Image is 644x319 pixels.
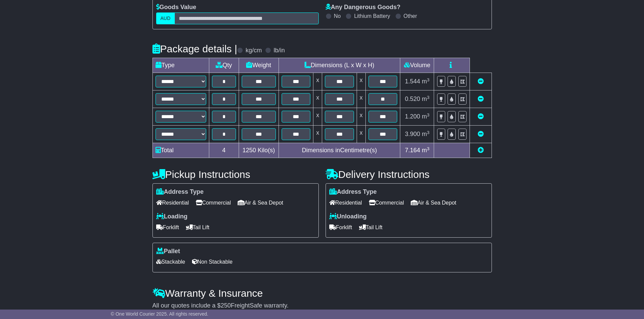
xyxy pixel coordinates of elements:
[405,131,420,137] span: 3.900
[329,213,367,220] label: Unloading
[334,13,341,19] label: No
[478,113,484,120] a: Remove this item
[111,311,209,317] span: © One World Courier 2025. All rights reserved.
[478,131,484,137] a: Remove this item
[329,222,352,233] span: Forklift
[329,188,377,196] label: Address Type
[427,146,430,151] sup: 3
[156,197,189,208] span: Residential
[156,257,185,267] span: Stackable
[242,147,256,154] span: 1250
[156,12,175,24] label: AUD
[192,257,233,267] span: Non Stackable
[279,143,400,158] td: Dimensions in Centimetre(s)
[427,130,430,135] sup: 3
[152,58,209,73] td: Type
[422,131,430,137] span: m
[405,147,420,154] span: 7.164
[273,47,285,54] label: lb/in
[238,197,283,208] span: Air & Sea Depot
[156,222,179,233] span: Forklift
[209,143,239,158] td: 4
[478,147,484,154] a: Add new item
[152,288,492,299] h4: Warranty & Insurance
[422,78,430,85] span: m
[156,188,204,196] label: Address Type
[209,58,239,73] td: Qty
[478,96,484,102] a: Remove this item
[411,197,456,208] span: Air & Sea Depot
[221,302,231,309] span: 250
[326,169,492,180] h4: Delivery Instructions
[196,197,231,208] span: Commercial
[427,112,430,117] sup: 3
[357,90,365,108] td: x
[239,143,279,158] td: Kilo(s)
[329,197,362,208] span: Residential
[313,90,322,108] td: x
[313,73,322,90] td: x
[427,77,430,82] sup: 3
[152,143,209,158] td: Total
[313,108,322,126] td: x
[326,4,401,11] label: Any Dangerous Goods?
[186,222,210,233] span: Tail Lift
[422,147,430,154] span: m
[152,302,492,310] div: All our quotes include a $ FreightSafe warranty.
[313,126,322,143] td: x
[357,108,365,126] td: x
[400,58,434,73] td: Volume
[369,197,404,208] span: Commercial
[405,113,420,120] span: 1.200
[354,13,390,19] label: Lithium Battery
[427,95,430,100] sup: 3
[279,58,400,73] td: Dimensions (L x W x H)
[156,4,196,11] label: Goods Value
[422,113,430,120] span: m
[152,43,237,54] h4: Package details |
[239,58,279,73] td: Weight
[422,96,430,102] span: m
[359,222,383,233] span: Tail Lift
[152,169,319,180] h4: Pickup Instructions
[404,13,417,19] label: Other
[405,96,420,102] span: 0.520
[405,78,420,85] span: 1.544
[478,78,484,85] a: Remove this item
[245,47,262,54] label: kg/cm
[156,248,180,255] label: Pallet
[156,213,188,220] label: Loading
[357,126,365,143] td: x
[357,73,365,90] td: x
